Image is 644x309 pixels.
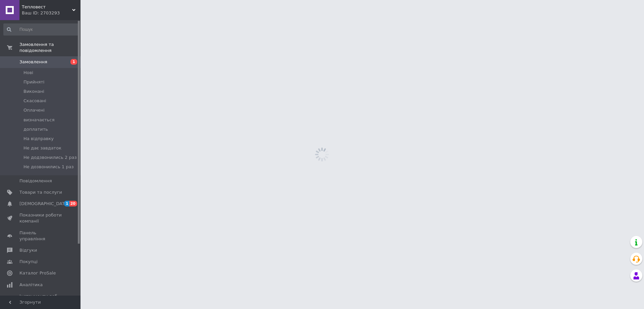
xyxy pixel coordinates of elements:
[22,4,72,10] span: Тепловест
[19,247,37,253] span: Відгуки
[19,259,38,265] span: Покупці
[23,154,77,161] span: Не додзвонились 2 раз
[19,293,62,305] span: Інструменти веб-майстра та SEO
[23,145,61,151] span: Не дає завдаток
[23,79,44,85] span: Прийняті
[23,117,54,123] span: визначається
[19,189,62,195] span: Товари та послуги
[23,164,74,170] span: Не дозвонились 1 раз
[3,23,79,36] input: Пошук
[19,212,62,224] span: Показники роботи компанії
[69,201,77,206] span: 20
[19,282,43,288] span: Аналітика
[19,42,80,54] span: Замовлення та повідомлення
[22,10,80,16] div: Ваш ID: 2703293
[23,98,46,104] span: Скасовані
[23,107,45,113] span: Оплачені
[23,136,54,142] span: На відправку
[70,59,77,65] span: 1
[23,70,33,76] span: Нові
[19,270,56,276] span: Каталог ProSale
[19,59,47,65] span: Замовлення
[23,88,44,95] span: Виконані
[64,201,69,206] span: 1
[19,201,69,207] span: [DEMOGRAPHIC_DATA]
[19,178,52,184] span: Повідомлення
[23,126,48,132] span: доплатить
[19,230,62,242] span: Панель управління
